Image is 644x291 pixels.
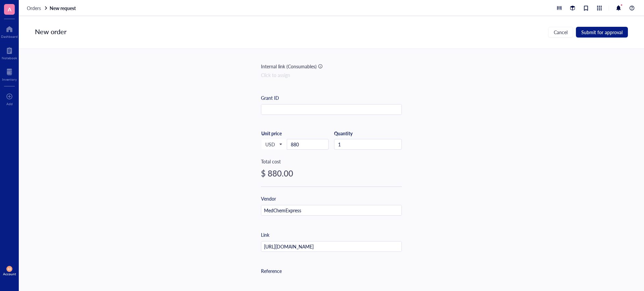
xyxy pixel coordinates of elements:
div: New order [35,27,66,38]
div: Link [261,231,269,238]
span: USD [265,141,282,147]
div: Internal link (Consumables) [261,63,317,70]
div: $ 880.00 [261,168,402,178]
a: New request [50,5,77,11]
span: A [8,5,11,13]
div: Reference [261,267,282,275]
a: Orders [27,5,48,11]
span: Cancel [554,29,568,35]
div: Inventory [2,77,17,81]
div: Grant ID [261,94,279,101]
button: Submit for approval [576,27,628,38]
a: Dashboard [1,24,18,39]
span: AE [8,267,11,270]
div: Account [3,272,16,276]
div: Vendor [261,195,276,202]
div: Add [6,102,13,106]
div: Click to assign [261,71,402,79]
a: Notebook [2,45,17,60]
button: Cancel [548,27,573,38]
a: Inventory [2,67,17,81]
div: Total cost [261,158,402,165]
div: Quantity [334,130,402,136]
span: Orders [27,5,41,11]
span: Submit for approval [581,29,623,35]
div: Unit price [261,130,303,136]
div: Notebook [2,56,17,60]
div: Dashboard [1,34,18,39]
